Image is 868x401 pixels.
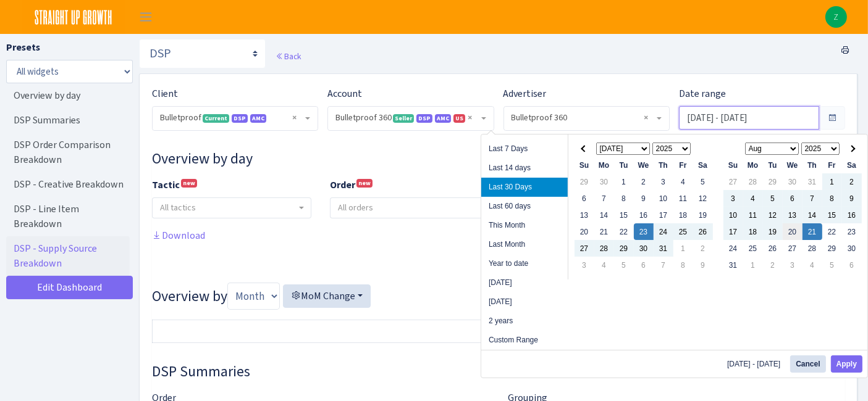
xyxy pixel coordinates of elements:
[743,240,763,257] td: 25
[335,112,478,124] span: Bulletproof 360 <span class="badge badge-success">Seller</span><span class="badge badge-primary">...
[763,223,783,240] td: 19
[614,207,634,223] td: 15
[481,292,568,312] li: [DATE]
[743,223,763,240] td: 18
[481,312,568,331] li: 2 years
[6,197,130,236] a: DSP - Line Item Breakdown
[783,207,803,223] td: 13
[673,240,693,257] td: 1
[673,190,693,207] td: 11
[763,257,783,273] td: 2
[575,257,594,273] td: 3
[743,190,763,207] td: 4
[152,86,178,101] label: Client
[803,157,822,173] th: Th
[327,86,362,101] label: Account
[481,216,568,235] li: This Month
[6,133,130,172] a: DSP Order Comparison Breakdown
[723,207,743,223] td: 10
[803,240,822,257] td: 28
[727,360,785,368] span: [DATE] - [DATE]
[723,257,743,273] td: 31
[743,257,763,273] td: 1
[481,139,568,159] li: Last 7 Days
[763,157,783,173] th: Tu
[331,198,549,218] input: All orders
[504,107,669,130] span: Bulletproof 360
[250,114,266,123] span: AMC
[634,173,654,190] td: 2
[723,173,743,190] td: 27
[594,240,614,257] td: 28
[842,240,862,257] td: 30
[614,223,634,240] td: 22
[673,207,693,223] td: 18
[822,240,842,257] td: 29
[614,173,634,190] td: 1
[481,235,568,254] li: Last Month
[152,229,205,242] a: Download
[842,207,862,223] td: 16
[575,240,594,257] td: 27
[723,240,743,257] td: 24
[803,173,822,190] td: 31
[594,157,614,173] th: Mo
[416,114,432,123] span: DSP
[842,173,862,190] td: 2
[575,157,594,173] th: Su
[634,223,654,240] td: 23
[842,157,862,173] th: Sa
[654,240,673,257] td: 31
[842,190,862,207] td: 9
[825,6,847,28] a: Z
[181,179,197,188] sup: new
[283,284,371,308] button: MoM Change
[822,190,842,207] td: 8
[654,257,673,273] td: 7
[723,190,743,207] td: 3
[693,223,713,240] td: 26
[594,223,614,240] td: 21
[575,223,594,240] td: 20
[594,257,614,273] td: 4
[831,355,862,373] button: Apply
[634,157,654,173] th: We
[693,190,713,207] td: 12
[743,207,763,223] td: 11
[594,173,614,190] td: 30
[842,223,862,240] td: 23
[825,6,847,28] img: Zach Belous
[6,172,130,197] a: DSP - Creative Breakdown
[783,257,803,273] td: 3
[6,83,130,108] a: Overview by day
[842,257,862,273] td: 6
[654,190,673,207] td: 10
[6,40,40,55] label: Presets
[723,223,743,240] td: 17
[723,157,743,173] th: Su
[160,112,303,124] span: Bulletproof <span class="badge badge-success">Current</span><span class="badge badge-primary">DSP...
[822,207,842,223] td: 15
[654,173,673,190] td: 3
[644,112,648,124] span: Remove all items
[783,157,803,173] th: We
[743,157,763,173] th: Mo
[575,173,594,190] td: 29
[481,273,568,292] li: [DATE]
[634,240,654,257] td: 30
[634,190,654,207] td: 9
[504,86,547,101] label: Advertiser
[803,223,822,240] td: 21
[693,157,713,173] th: Sa
[634,257,654,273] td: 6
[693,207,713,223] td: 19
[232,114,248,123] span: DSP
[822,257,842,273] td: 5
[152,363,845,381] h3: Widget #37
[634,207,654,223] td: 16
[822,223,842,240] td: 22
[783,223,803,240] td: 20
[453,114,465,123] span: US
[763,240,783,257] td: 26
[153,107,318,130] span: Bulletproof <span class="badge badge-success">Current</span><span class="badge badge-primary">DSP...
